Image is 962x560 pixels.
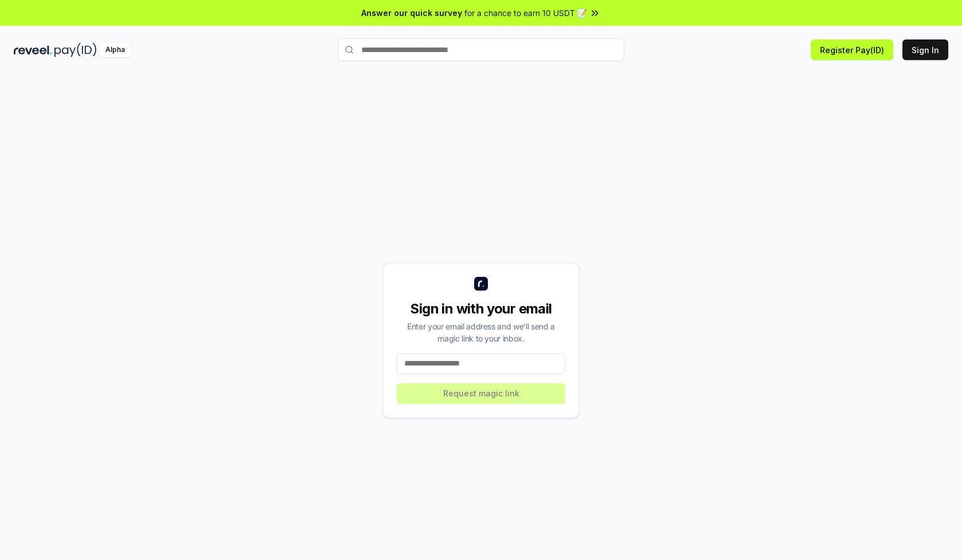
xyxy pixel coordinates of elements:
img: logo_small [474,277,488,291]
button: Sign In [902,39,948,60]
img: pay_id [54,43,97,57]
span: for a chance to earn 10 USDT 📝 [464,7,587,19]
div: Sign in with your email [397,300,565,318]
img: reveel_dark [14,43,52,57]
span: Answer our quick survey [361,7,462,19]
button: Register Pay(ID) [811,39,893,60]
div: Enter your email address and we’ll send a magic link to your inbox. [397,320,565,344]
div: Alpha [99,43,131,57]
